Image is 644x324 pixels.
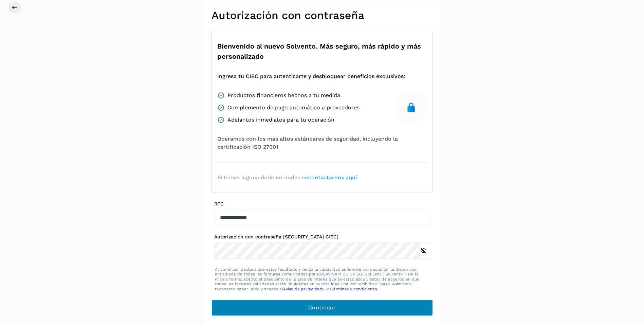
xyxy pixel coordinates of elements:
span: Adelantos inmediatos para tu operación [227,116,334,124]
a: Aviso de privacidad [283,287,322,291]
span: Complemento de pago automático a proveedores [227,104,360,112]
label: Autorización con contraseña [SECURITY_DATA] CIEC) [214,234,430,240]
a: contactarnos aquí. [308,174,358,181]
span: Productos financieros hechos a tu medida [227,91,340,100]
span: Operamos con los más altos estándares de seguridad, incluyendo la certificación ISO 27001 [217,135,427,151]
label: RFC [214,201,430,207]
span: Si tienes alguna duda no dudes en [217,174,358,182]
span: Ingresa tu CIEC para autenticarte y desbloquear beneficios exclusivos: [217,72,405,80]
p: Al continuar Declaro que estoy facultado y tengo la capacidad suficiente para solicitar la dispos... [215,267,429,291]
button: Continuar [211,300,433,316]
h2: Autorización con contraseña [211,9,433,22]
img: secure [406,102,417,113]
span: Continuar [308,304,336,311]
span: Bienvenido al nuevo Solvento. Más seguro, más rápido y más personalizado [217,41,427,61]
a: Términos y condiciones. [331,287,378,291]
